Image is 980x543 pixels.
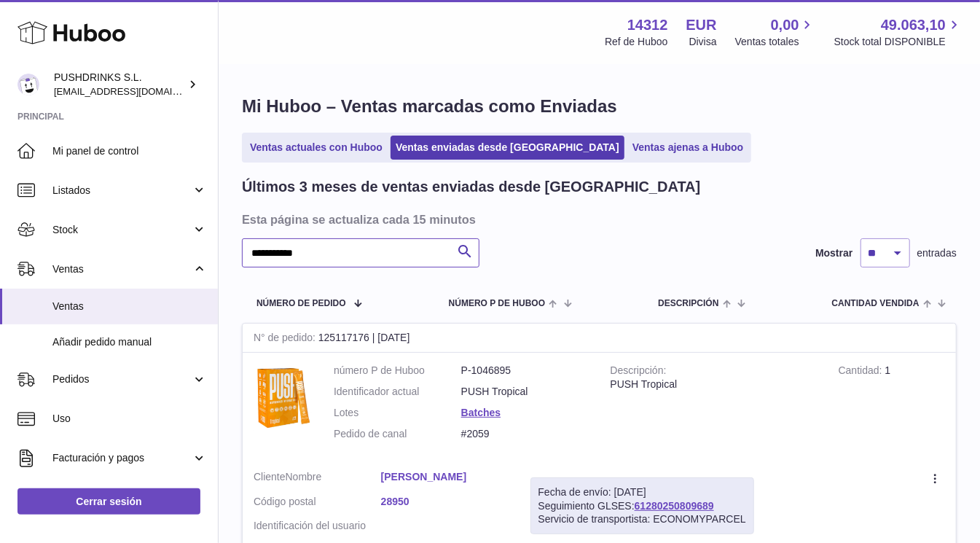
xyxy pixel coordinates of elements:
[52,184,192,198] span: Listados
[627,15,668,35] strong: 14312
[52,335,207,349] span: Añadir pedido manual
[381,470,509,484] a: [PERSON_NAME]
[839,364,885,380] strong: Cantidad
[735,15,816,49] a: 0,00 Ventas totales
[461,427,589,441] dd: #2059
[245,136,388,160] a: Ventas actuales con Huboo
[881,15,946,35] span: 49.063,10
[538,485,746,499] div: Fecha de envío: [DATE]
[334,364,461,378] dt: número P de Huboo
[243,324,956,353] div: 125117176 | [DATE]
[611,378,817,391] div: PUSH Tropical
[449,299,545,308] span: número P de Huboo
[17,74,39,95] img: framos@pushdrinks.es
[686,15,717,35] strong: EUR
[242,95,957,118] h1: Mi Huboo – Ventas marcadas como Enviadas
[254,471,286,483] span: Cliente
[391,136,624,160] a: Ventas enviadas desde [GEOGRAPHIC_DATA]
[815,246,852,260] label: Mostrar
[52,223,192,237] span: Stock
[832,299,920,308] span: Cantidad vendida
[52,412,207,426] span: Uso
[834,15,963,49] a: 49.063,10 Stock total DISPONIBLE
[381,495,509,509] a: 28950
[254,519,381,533] dt: Identificación del usuario
[917,246,957,260] span: entradas
[334,385,461,399] dt: Identificador actual
[689,35,717,49] div: Divisa
[771,15,799,35] span: 0,00
[461,385,589,399] dd: PUSH Tropical
[334,406,461,420] dt: Lotes
[538,512,746,526] div: Servicio de transportista: ECONOMYPARCEL
[52,451,192,465] span: Facturación y pagos
[54,85,214,97] span: [EMAIL_ADDRESS][DOMAIN_NAME]
[605,35,667,49] div: Ref de Huboo
[52,144,207,158] span: Mi panel de control
[530,477,754,535] div: Seguimiento GLSES:
[242,211,953,227] h3: Esta página se actualiza cada 15 minutos
[461,407,501,418] a: Batches
[635,500,714,512] a: 61280250809689
[611,364,667,380] strong: Descripción
[256,299,346,308] span: Número de pedido
[735,35,816,49] span: Ventas totales
[834,35,963,49] span: Stock total DISPONIBLE
[334,427,461,441] dt: Pedido de canal
[17,488,200,515] a: Cerrar sesión
[254,495,381,512] dt: Código postal
[242,177,700,197] h2: Últimos 3 meses de ventas enviadas desde [GEOGRAPHIC_DATA]
[658,299,718,308] span: Descripción
[461,364,589,378] dd: P-1046895
[254,364,312,430] img: 143121750924626.png
[54,71,185,98] div: PUSHDRINKS S.L.
[52,372,192,386] span: Pedidos
[254,470,381,488] dt: Nombre
[828,353,956,459] td: 1
[52,300,207,313] span: Ventas
[627,136,749,160] a: Ventas ajenas a Huboo
[52,262,192,276] span: Ventas
[254,332,318,347] strong: N° de pedido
